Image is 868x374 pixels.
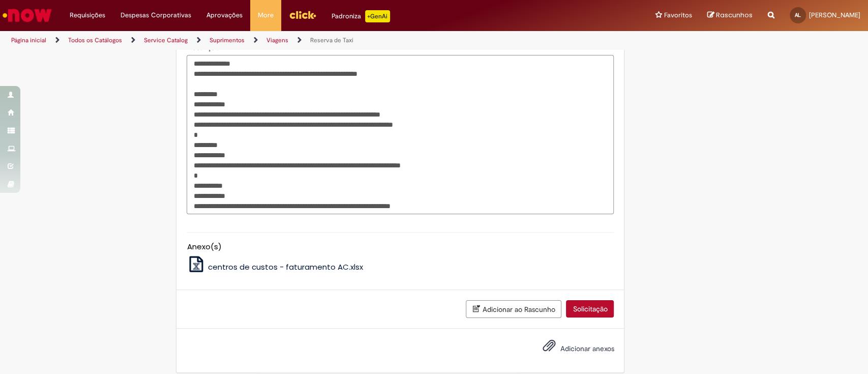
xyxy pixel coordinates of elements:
[121,10,191,20] span: Despesas Corporativas
[8,31,571,50] ul: Trilhas de página
[258,10,274,20] span: More
[566,300,614,318] button: Solicitação
[187,55,614,215] textarea: Descrição
[70,10,105,20] span: Requisições
[540,336,558,360] button: Adicionar anexos
[466,300,561,318] button: Adicionar ao Rascunho
[187,43,221,52] span: Descrição
[795,12,801,18] span: AL
[310,36,353,44] a: Reserva de Taxi
[208,262,363,272] span: centros de custos - faturamento AC.xlsx
[266,36,288,44] a: Viagens
[187,262,363,272] a: centros de custos - faturamento AC.xlsx
[187,243,614,251] h5: Anexo(s)
[809,11,860,19] span: [PERSON_NAME]
[664,10,692,20] span: Favoritos
[68,36,122,44] a: Todos os Catálogos
[11,36,46,44] a: Página inicial
[332,10,390,22] div: Padroniza
[209,36,245,44] a: Suprimentos
[1,5,53,25] img: ServiceNow
[716,10,753,20] span: Rascunhos
[206,10,243,20] span: Aprovações
[707,11,753,20] a: Rascunhos
[365,10,390,22] p: +GenAi
[560,344,614,353] span: Adicionar anexos
[144,36,188,44] a: Service Catalog
[289,7,316,22] img: click_logo_yellow_360x200.png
